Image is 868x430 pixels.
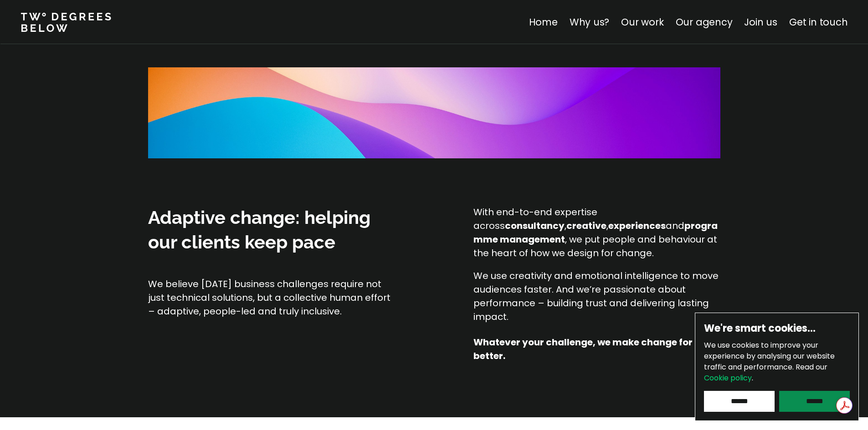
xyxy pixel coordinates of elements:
[566,219,606,232] strong: creative
[529,15,557,29] a: Home
[473,269,720,324] p: We use creativity and emotional intelligence to move audiences faster. And we’re passionate about...
[621,15,663,29] a: Our work
[789,15,847,29] a: Get in touch
[473,205,720,260] p: With end-to-end expertise across , , and , we put people and behaviour at the heart of how we des...
[148,207,370,253] span: Adaptive change: helping our clients keep pace
[704,340,850,384] p: We use cookies to improve your experience by analysing our website traffic and performance.
[505,219,565,232] strong: consultancy
[148,277,395,318] p: We believe [DATE] business challenges require not just technical solutions, but a collective huma...
[608,219,666,232] strong: experiences
[473,336,712,362] strong: Whatever your challenge, we make change for the better.
[704,373,752,383] a: Cookie policy
[569,15,609,29] a: Why us?
[704,322,850,335] h6: We're smart cookies…
[675,15,732,29] a: Our agency
[704,362,827,383] span: Read our .
[744,15,777,29] a: Join us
